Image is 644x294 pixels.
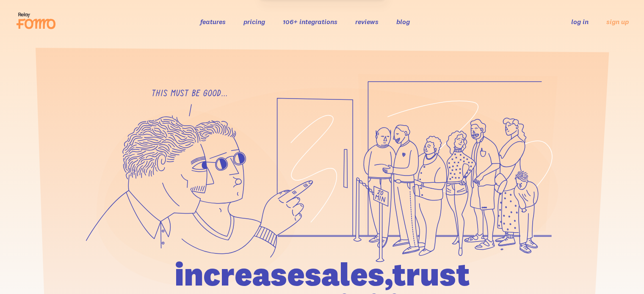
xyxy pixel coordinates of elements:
a: 106+ integrations [283,17,337,26]
a: log in [571,17,589,26]
a: reviews [355,17,379,26]
a: blog [396,17,410,26]
a: pricing [243,17,265,26]
a: sign up [606,17,629,26]
a: features [200,17,226,26]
